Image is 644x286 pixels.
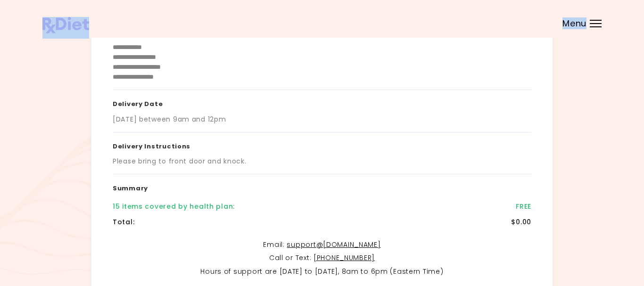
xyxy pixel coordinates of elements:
[113,266,531,278] p: Hours of support are [DATE] to [DATE], 8am to 6pm (Eastern Time)
[287,240,380,249] a: support@[DOMAIN_NAME]
[314,253,375,262] a: [PHONE_NUMBER]
[113,114,226,124] div: [DATE] between 9am and 12pm
[113,239,531,251] p: Email :
[113,202,235,212] div: 15 items covered by health plan :
[113,217,134,227] div: Total :
[42,17,89,33] img: RxDiet
[113,90,531,114] h3: Delivery Date
[113,253,531,264] p: Call or Text :
[113,156,247,166] div: Please bring to front door and knock.
[113,174,531,199] h3: Summary
[511,217,531,227] div: $0.00
[516,202,531,212] div: FREE
[562,19,586,28] span: Menu
[113,132,531,157] h3: Delivery Instructions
